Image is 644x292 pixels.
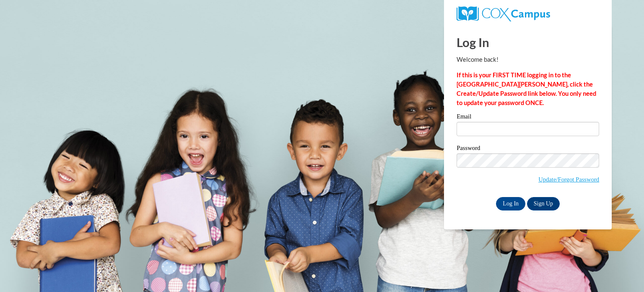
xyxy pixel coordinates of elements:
[457,10,550,17] a: COX Campus
[457,71,596,106] strong: If this is your FIRST TIME logging in to the [GEOGRAPHIC_DATA][PERSON_NAME], click the Create/Upd...
[457,6,550,21] img: COX Campus
[457,145,599,153] label: Password
[527,197,560,210] a: Sign Up
[496,197,525,210] input: Log In
[538,176,599,183] a: Update/Forgot Password
[457,113,599,122] label: Email
[457,55,599,64] p: Welcome back!
[457,34,599,51] h1: Log In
